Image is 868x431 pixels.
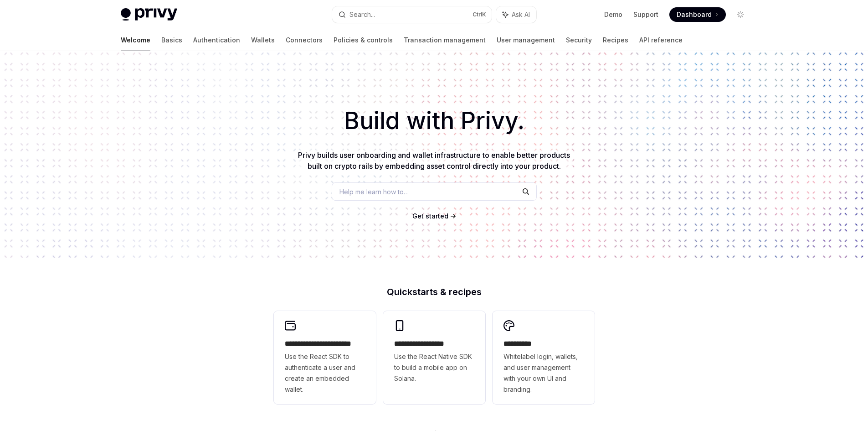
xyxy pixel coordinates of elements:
[286,29,323,51] a: Connectors
[404,29,486,51] a: Transaction management
[412,212,448,221] a: Get started
[639,29,683,51] a: API reference
[677,10,712,19] span: Dashboard
[332,6,492,23] button: Search...CtrlK
[497,29,555,51] a: User management
[339,187,409,197] span: Help me learn how to…
[412,212,448,220] span: Get started
[121,8,177,21] img: light logo
[285,351,365,395] span: Use the React SDK to authenticate a user and create an embedded wallet.
[251,29,275,51] a: Wallets
[473,11,486,18] span: Ctrl K
[121,29,150,51] a: Welcome
[15,103,853,139] h1: Build with Privy.
[193,29,240,51] a: Authentication
[493,311,595,404] a: **** *****Whitelabel login, wallets, and user management with your own UI and branding.
[394,351,474,384] span: Use the React Native SDK to build a mobile app on Solana.
[512,10,530,19] span: Ask AI
[733,7,748,22] button: Toggle dark mode
[161,29,182,51] a: Basics
[566,29,592,51] a: Security
[349,9,375,20] div: Search...
[669,7,726,22] a: Dashboard
[383,311,485,404] a: **** **** **** ***Use the React Native SDK to build a mobile app on Solana.
[603,29,628,51] a: Recipes
[633,10,658,19] a: Support
[334,29,393,51] a: Policies & controls
[503,351,584,395] span: Whitelabel login, wallets, and user management with your own UI and branding.
[298,151,570,171] span: Privy builds user onboarding and wallet infrastructure to enable better products built on crypto ...
[604,10,622,19] a: Demo
[274,287,595,296] h2: Quickstarts & recipes
[496,6,536,23] button: Ask AI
